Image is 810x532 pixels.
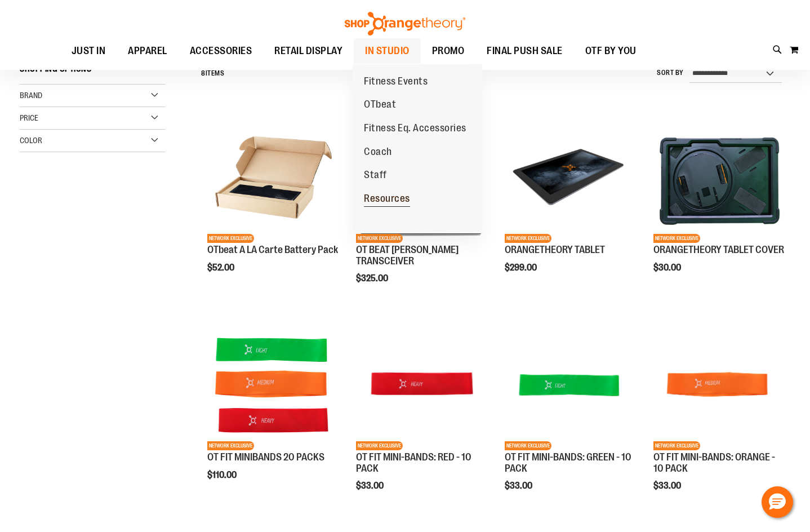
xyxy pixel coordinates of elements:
[653,481,683,491] span: $33.00
[505,234,551,243] span: NETWORK EXCLUSIVE
[356,481,385,491] span: $33.00
[648,105,790,301] div: product
[364,99,396,113] span: OTbeat
[356,234,403,243] span: NETWORK EXCLUSIVE
[202,313,344,508] div: product
[653,263,683,273] span: $30.00
[505,318,636,451] a: Product image for OT FIT MINI-BANDS: GREEN - 10 PACKNETWORK EXCLUSIVE
[432,38,465,64] span: PROMO
[364,169,387,183] span: Staff
[364,76,428,90] span: Fitness Events
[653,451,775,474] a: OT FIT MINI-BANDS: ORANGE - 10 PACK
[190,38,252,64] span: ACCESSORIES
[128,38,167,64] span: APPAREL
[207,234,254,243] span: NETWORK EXCLUSIVE
[350,105,493,312] div: product
[117,38,179,64] a: APPAREL
[179,38,264,64] a: ACCESSORIES
[353,140,403,164] a: Coach
[653,234,700,243] span: NETWORK EXCLUSIVE
[72,38,106,64] span: JUST IN
[20,59,165,85] strong: Shopping Options
[364,193,410,207] span: Resources
[475,38,574,64] a: FINAL PUSH SALE
[421,38,476,64] a: PROMO
[353,93,407,117] a: OTbeat
[653,244,784,255] a: ORANGETHEORY TABLET COVER
[207,111,339,242] img: Product image for OTbeat A LA Carte Battery Pack
[505,318,636,450] img: Product image for OT FIT MINI-BANDS: GREEN - 10 PACK
[60,38,117,64] a: JUST IN
[353,70,439,94] a: Fitness Events
[353,163,398,187] a: Staff
[20,91,42,100] span: Brand
[574,38,648,64] a: OTF BY YOU
[207,263,236,273] span: $52.00
[364,146,392,160] span: Coach
[350,313,493,520] div: product
[356,318,487,451] a: Product image for OT FIT MINI-BANDS: RED - 10 PACKNETWORK EXCLUSIVE
[356,451,471,474] a: OT FIT MINI-BANDS: RED - 10 PACK
[207,318,339,451] a: Product image for OT FIT MINIBANDS 20 PACKSNETWORK EXCLUSIVE
[202,105,344,301] div: product
[207,470,238,480] span: $110.00
[499,313,642,520] div: product
[201,69,206,77] span: 8
[653,318,785,451] a: Product image for OT FIT MINI-BANDS: ORANGE - 10 PACKNETWORK EXCLUSIVE
[356,273,390,283] span: $325.00
[499,105,642,301] div: product
[20,113,38,122] span: Price
[487,38,563,64] span: FINAL PUSH SALE
[201,65,224,82] h2: Items
[505,481,534,491] span: $33.00
[356,244,459,267] a: OT BEAT [PERSON_NAME] TRANSCEIVER
[207,244,338,255] a: OTbeat A LA Carte Battery Pack
[20,136,42,145] span: Color
[505,244,605,255] a: ORANGETHEORY TABLET
[657,68,684,78] label: Sort By
[356,318,487,450] img: Product image for OT FIT MINI-BANDS: RED - 10 PACK
[505,441,551,450] span: NETWORK EXCLUSIVE
[585,38,637,64] span: OTF BY YOU
[263,38,354,64] a: RETAIL DISPLAY
[343,12,467,36] img: Shop Orangetheory
[207,111,339,244] a: Product image for OTbeat A LA Carte Battery PackNETWORK EXCLUSIVE
[653,441,700,450] span: NETWORK EXCLUSIVE
[356,441,403,450] span: NETWORK EXCLUSIVE
[653,318,785,450] img: Product image for OT FIT MINI-BANDS: ORANGE - 10 PACK
[653,111,785,244] a: Product image for ORANGETHEORY TABLET COVERNETWORK EXCLUSIVE
[505,263,538,273] span: $299.00
[353,117,478,140] a: Fitness Eq. Accessories
[207,451,324,463] a: OT FIT MINIBANDS 20 PACKS
[505,451,631,474] a: OT FIT MINI-BANDS: GREEN - 10 PACK
[364,122,466,136] span: Fitness Eq. Accessories
[207,441,254,450] span: NETWORK EXCLUSIVE
[353,187,421,211] a: Resources
[648,313,790,520] div: product
[274,38,342,64] span: RETAIL DISPLAY
[207,318,339,450] img: Product image for OT FIT MINIBANDS 20 PACKS
[354,38,421,64] a: IN STUDIO
[365,38,410,64] span: IN STUDIO
[762,486,793,518] button: Hello, have a question? Let’s chat.
[505,111,636,244] a: Product image for ORANGETHEORY TABLETNETWORK EXCLUSIVE
[353,64,482,233] ul: IN STUDIO
[505,111,636,242] img: Product image for ORANGETHEORY TABLET
[653,111,785,242] img: Product image for ORANGETHEORY TABLET COVER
